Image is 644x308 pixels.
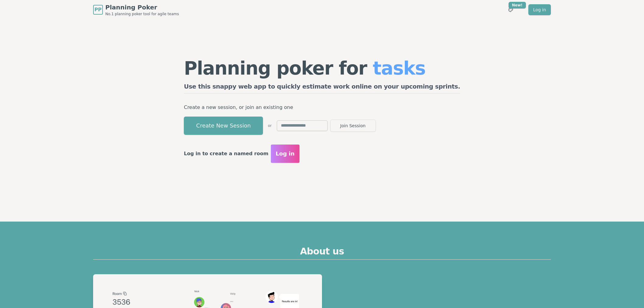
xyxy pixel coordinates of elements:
[271,145,299,163] button: Log in
[94,6,101,13] span: PP
[184,82,460,93] h2: Use this snappy web app to quickly estimate work online on your upcoming sprints.
[373,58,425,79] span: tasks
[93,246,551,260] h2: About us
[505,4,516,15] button: New!
[184,59,460,77] h1: Planning poker for
[184,149,268,158] p: Log in to create a named room
[528,4,551,15] a: Log in
[276,149,295,158] span: Log in
[105,3,179,12] span: Planning Poker
[184,103,460,112] p: Create a new session, or join an existing one
[330,120,376,132] button: Join Session
[509,2,526,9] div: New!
[105,12,179,16] span: No.1 planning poker tool for agile teams
[268,123,271,128] span: or
[93,3,179,16] a: PPPlanning PokerNo.1 planning poker tool for agile teams
[184,117,263,135] button: Create New Session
